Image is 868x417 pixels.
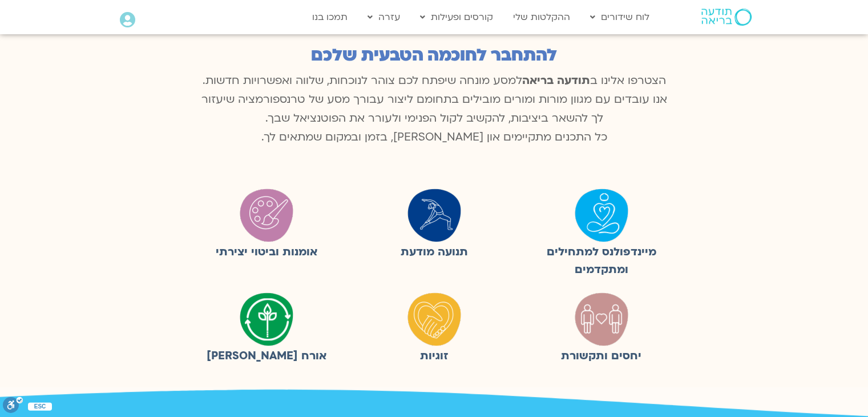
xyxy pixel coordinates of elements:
[701,9,752,26] img: תודעה בריאה
[507,6,576,28] a: ההקלטות שלי
[195,71,674,147] p: הצטרפו אלינו ב למסע מונחה שיפתח לכם צוהר לנוכחות, שלווה ואפשרויות חדשות. אנו עובדים עם מגוון מורו...
[362,6,406,28] a: עזרה
[356,243,512,261] figcaption: תנועה מודעת
[414,6,499,28] a: קורסים ופעילות
[523,347,679,365] figcaption: יחסים ותקשורת
[306,6,353,28] a: תמכו בנו
[356,347,512,365] figcaption: זוגיות
[189,243,345,261] figcaption: אומנות וביטוי יצירתי
[584,6,655,28] a: לוח שידורים
[523,243,679,279] figcaption: מיינדפולנס למתחילים ומתקדמים
[522,73,590,88] b: תודעה בריאה
[195,46,674,65] h2: להתחבר לחוכמה הטבעית שלכם
[189,347,345,365] figcaption: אורח [PERSON_NAME]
